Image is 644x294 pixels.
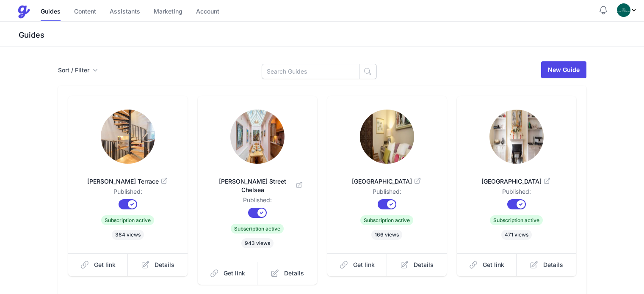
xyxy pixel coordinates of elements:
a: Content [74,3,96,21]
span: Get link [224,269,245,278]
a: New Guide [541,61,586,78]
span: Subscription active [231,224,284,234]
a: [GEOGRAPHIC_DATA] [341,167,433,187]
span: Details [414,261,434,269]
span: Get link [353,261,375,269]
span: 166 views [371,230,402,240]
a: Details [257,262,317,285]
a: Marketing [154,3,182,21]
img: hdmgvwaq8kfuacaafu0ghkkjd0oq [489,110,544,164]
a: Assistants [110,3,140,21]
input: Search Guides [262,64,359,79]
a: [PERSON_NAME] Street Chelsea [211,167,304,196]
span: 471 views [501,230,532,240]
img: 9b5v0ir1hdq8hllsqeesm40py5rd [360,110,414,164]
span: [GEOGRAPHIC_DATA] [470,177,563,186]
span: Subscription active [360,215,413,225]
a: Get link [457,253,517,276]
dd: Published: [470,187,563,199]
a: [GEOGRAPHIC_DATA] [470,167,563,187]
a: Details [517,253,576,276]
span: 943 views [241,238,274,248]
div: Profile Menu [617,3,637,17]
a: Details [387,253,447,276]
dd: Published: [82,187,174,199]
span: 384 views [112,230,144,240]
dd: Published: [211,196,304,208]
img: mtasz01fldrr9v8cnif9arsj44ov [101,110,155,164]
h3: Guides [17,30,644,40]
span: [PERSON_NAME] Street Chelsea [211,177,304,194]
a: [PERSON_NAME] Terrace [82,167,174,187]
a: Get link [68,253,128,276]
a: Guides [41,3,61,21]
span: Get link [94,261,116,269]
button: Notifications [598,5,608,15]
a: Get link [327,253,387,276]
img: oovs19i4we9w73xo0bfpgswpi0cd [617,3,630,17]
img: Guestive Guides [17,5,30,19]
button: Sort / Filter [58,66,98,74]
span: [PERSON_NAME] Terrace [82,177,174,186]
a: Details [128,253,188,276]
a: Get link [198,262,258,285]
img: wq8sw0j47qm6nw759ko380ndfzun [230,110,285,164]
span: Details [284,269,304,278]
span: Details [543,261,563,269]
span: [GEOGRAPHIC_DATA] [341,177,433,186]
span: Subscription active [490,215,543,225]
dd: Published: [341,187,433,199]
a: Account [196,3,219,21]
span: Get link [483,261,504,269]
span: Subscription active [101,215,154,225]
span: Details [155,261,174,269]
